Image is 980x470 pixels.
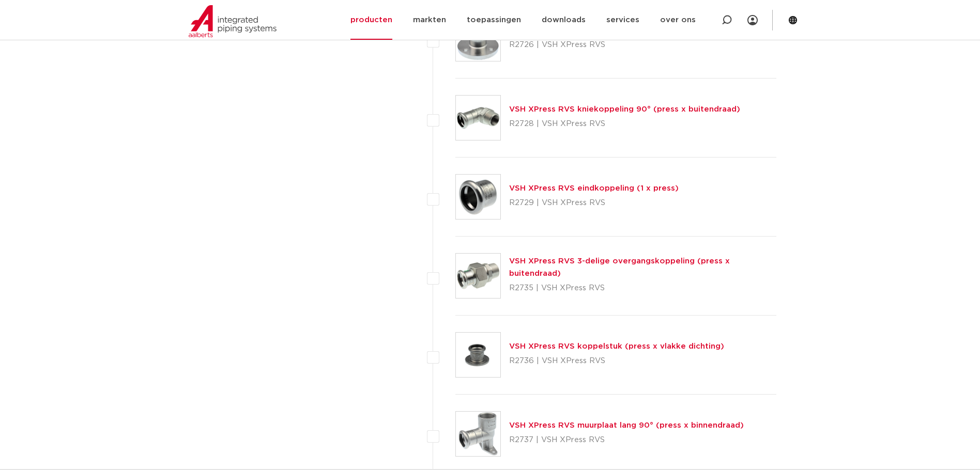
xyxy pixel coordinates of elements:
[456,175,500,219] img: Thumbnail for VSH XPress RVS eindkoppeling (1 x press)
[509,195,679,211] p: R2729 | VSH XPress RVS
[509,257,730,277] a: VSH XPress RVS 3-delige overgangskoppeling (press x buitendraad)
[509,116,740,132] p: R2728 | VSH XPress RVS
[456,96,500,140] img: Thumbnail for VSH XPress RVS kniekoppeling 90° (press x buitendraad)
[509,421,744,429] a: VSH XPress RVS muurplaat lang 90° (press x binnendraad)
[509,105,740,113] a: VSH XPress RVS kniekoppeling 90° (press x buitendraad)
[509,280,776,296] p: R2735 | VSH XPress RVS
[509,353,724,369] p: R2736 | VSH XPress RVS
[456,254,500,298] img: Thumbnail for VSH XPress RVS 3-delige overgangskoppeling (press x buitendraad)
[509,184,679,192] a: VSH XPress RVS eindkoppeling (1 x press)
[509,342,724,350] a: VSH XPress RVS koppelstuk (press x vlakke dichting)
[456,412,500,456] img: Thumbnail for VSH XPress RVS muurplaat lang 90° (press x binnendraad)
[509,432,744,448] p: R2737 | VSH XPress RVS
[456,333,500,377] img: Thumbnail for VSH XPress RVS koppelstuk (press x vlakke dichting)
[509,37,718,53] p: R2726 | VSH XPress RVS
